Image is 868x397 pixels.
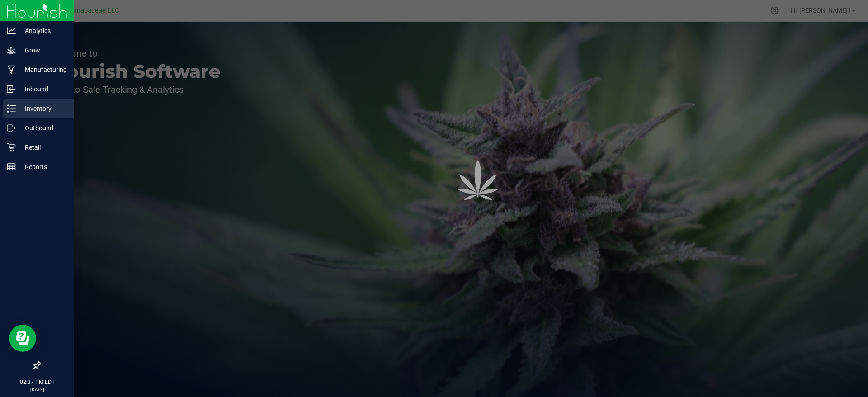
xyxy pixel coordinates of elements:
inline-svg: Retail [7,143,16,152]
p: Analytics [16,25,70,36]
p: [DATE] [4,386,70,393]
inline-svg: Manufacturing [7,65,16,74]
p: Inbound [16,84,70,95]
p: Grow [16,45,70,56]
inline-svg: Inbound [7,85,16,94]
inline-svg: Grow [7,46,16,55]
p: Inventory [16,103,70,114]
inline-svg: Analytics [7,26,16,35]
inline-svg: Inventory [7,104,16,113]
p: Outbound [16,123,70,133]
inline-svg: Reports [7,162,16,171]
p: Reports [16,161,70,172]
p: Manufacturing [16,64,70,75]
iframe: Resource center [9,325,36,352]
p: Retail [16,142,70,153]
inline-svg: Outbound [7,123,16,132]
p: 02:37 PM EDT [4,378,70,386]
